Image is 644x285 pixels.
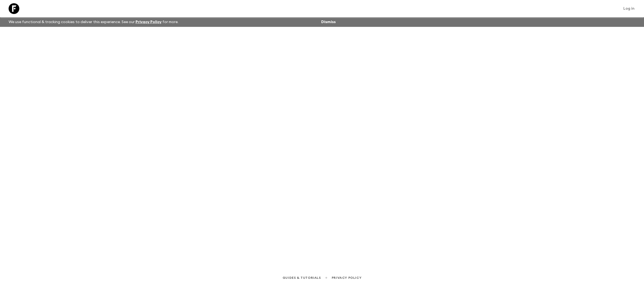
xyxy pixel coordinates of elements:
[136,20,162,24] a: Privacy Policy
[6,17,181,27] p: We use functional & tracking cookies to deliver this experience. See our for more.
[283,275,321,281] a: Guides & Tutorials
[620,5,638,12] a: Log in
[332,275,361,281] a: Privacy Policy
[320,18,337,26] button: Dismiss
